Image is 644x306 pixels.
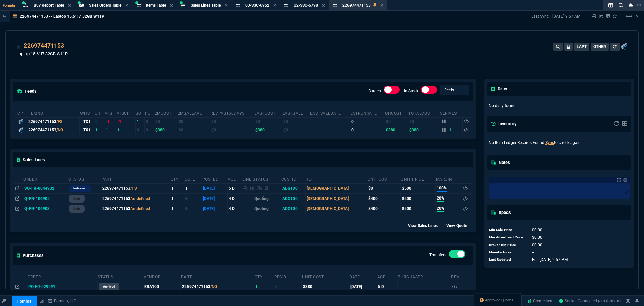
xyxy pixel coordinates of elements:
td: [DATE] [202,183,227,193]
p: Laptop 15.6" I7 32GB W11P [16,51,70,57]
th: Dev [451,272,472,281]
th: Order [27,272,98,281]
nx-icon: Close Tab [68,3,71,8]
nx-icon: Back to Table [3,14,6,19]
a: msbcCompanyName [46,298,78,304]
span: /FS [56,119,62,124]
td: $0 [408,117,440,126]
span: Sales Orders Table [89,3,121,8]
td: 0 [350,126,385,134]
abbr: Total units in inventory => minus on SO => plus on PO [105,111,112,116]
td: Min Sale Price [489,226,526,234]
th: Age [377,272,398,281]
td: 226974471153 [101,183,170,193]
td: $380 [254,126,282,134]
div: $400 [368,195,399,202]
p: Last Sync: [531,14,552,19]
th: QTY [170,174,184,184]
td: $0 [210,117,254,126]
td: Broker Bin Price [489,241,526,249]
span: Socket Connected (erp-fornida) [559,299,621,303]
span: Items Table [146,3,166,8]
abbr: Outstanding (To Ship) [185,177,195,182]
span: Fornida [3,3,18,8]
th: Purchaser [397,272,451,281]
div: Add to Watchlist [16,41,21,51]
td: 226974471153 [101,193,170,204]
button: OTHER [591,43,609,51]
nx-icon: Open New Tab [637,2,641,8]
span: 20% [437,205,444,212]
td: 1 [170,193,184,204]
th: Status [68,174,101,184]
abbr: The date of the last SO Inv price. No time limit. (ignore zeros) [310,111,341,116]
th: Vendor [143,272,181,281]
td: 5 D [227,183,242,193]
a: 226974471153 [24,41,64,50]
span: 03-SSC-6952 [245,3,269,8]
h5: Purchases [17,252,44,259]
div: 226974471153 [28,119,78,125]
td: $500 [400,193,436,204]
nx-icon: Open In Opposite Panel [15,284,19,289]
td: $0 [282,117,310,126]
td: 226974471153 [101,204,170,214]
nx-icon: Close Tab [322,3,325,8]
td: Manufacturer [489,249,526,256]
td: 4 D [227,204,242,214]
td: $500 [400,183,436,193]
a: Hide Workbench [636,14,639,19]
nx-icon: Close Tab [380,3,383,8]
label: Burden [368,89,381,93]
abbr: Total sales within a 30 day window based on last time there was inventory [350,111,377,116]
td: [DATE] [202,204,227,214]
span: /undefined [130,196,150,201]
p: 1 [449,127,452,133]
p: No disty found. [489,103,630,109]
td: 1 [254,281,274,292]
tr: undefined [489,256,568,263]
div: 226974471153 [28,127,78,133]
td: [DATE] [349,281,377,292]
th: Rep [305,174,367,184]
span: /undefined [130,206,150,211]
h5: Disty [491,86,507,92]
td: [DEMOGRAPHIC_DATA] [305,183,367,193]
th: Unit Cost [367,174,401,184]
span: PO-FR-029291 [28,284,55,289]
th: Posted [202,174,227,184]
th: Order [23,174,68,184]
abbr: The last SO Inv price. No time limit. (ignore zeros) [283,111,303,116]
h5: Specs [491,209,511,216]
a: Create Item [524,296,556,306]
td: 1 [170,183,184,193]
th: CustId [281,174,305,184]
nx-icon: Split Panels [606,1,616,9]
th: age [227,174,242,184]
td: 0 [184,204,202,214]
th: Part [181,272,254,281]
p: Quoting [243,195,280,202]
p: Released [73,186,86,191]
h5: Sales Lines [17,157,45,163]
nx-icon: Close Tab [125,3,128,8]
td: 1 [116,126,136,134]
label: In-Stock [404,89,418,93]
td: 5 D [377,281,398,292]
th: cp [17,108,27,118]
abbr: Total units on open Purchase Orders [145,111,151,116]
nx-icon: Close Tab [273,3,276,8]
td: -1 [104,117,116,126]
nx-icon: Search [616,1,626,9]
h5: feeds [17,88,37,94]
td: $0 [385,117,408,126]
nx-icon: Open In Opposite Panel [15,196,19,201]
th: Status [97,272,143,281]
abbr: Total Cost of Units on Hand [408,111,432,116]
span: -- [532,250,534,255]
nx-icon: Close Tab [225,3,228,8]
p: 226974471153 -- Laptop 15.6" I7 32GB W11P [20,14,104,19]
abbr: Total units on open Sales Orders [136,111,141,116]
abbr: The last purchase cost from PO Order [254,111,275,116]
